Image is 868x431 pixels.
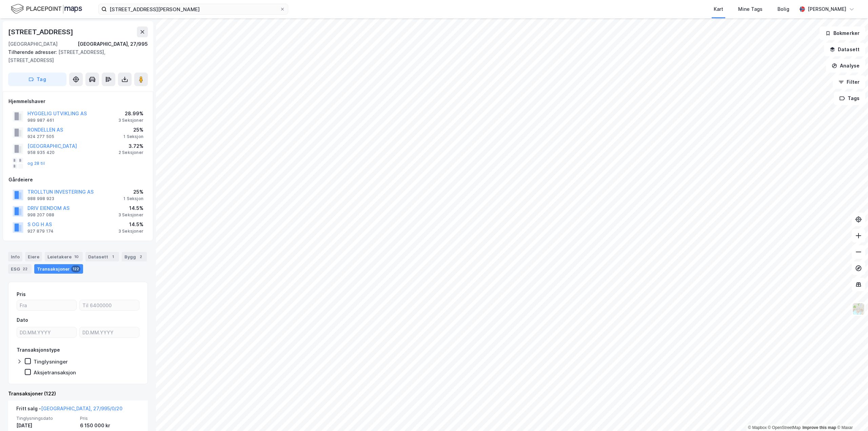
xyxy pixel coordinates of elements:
[27,118,54,123] div: 989 987 461
[833,75,865,89] button: Filter
[16,405,122,415] div: Fritt salg -
[748,425,767,430] a: Mapbox
[834,398,868,431] iframe: Chat Widget
[17,300,76,310] input: Fra
[34,369,76,376] div: Aksjetransaksjon
[122,252,147,261] div: Bygg
[27,150,55,155] div: 958 935 420
[8,264,32,274] div: ESG
[808,5,846,13] div: [PERSON_NAME]
[17,290,26,298] div: Pris
[826,59,865,73] button: Analyse
[71,266,80,272] div: 122
[21,266,29,272] div: 22
[78,40,148,48] div: [GEOGRAPHIC_DATA], 27/995
[118,212,143,218] div: 3 Seksjoner
[8,390,148,398] div: Transaksjoner (122)
[123,196,143,201] div: 1 Seksjon
[16,422,76,430] div: [DATE]
[118,118,143,123] div: 3 Seksjoner
[118,229,143,234] div: 3 Seksjoner
[27,229,54,234] div: 927 879 174
[80,422,140,430] div: 6 150 000 kr
[11,3,82,15] img: logo.f888ab2527a4732fd821a326f86c7f29.svg
[119,150,143,155] div: 2 Seksjoner
[834,92,865,105] button: Tags
[25,252,42,261] div: Eiere
[80,415,140,421] span: Pris
[768,425,801,430] a: OpenStreetMap
[777,5,789,13] div: Bolig
[34,264,83,274] div: Transaksjoner
[85,252,119,261] div: Datasett
[852,302,865,315] img: Z
[123,126,143,134] div: 25%
[118,110,143,118] div: 28.99%
[738,5,763,13] div: Mine Tags
[80,327,139,337] input: DD.MM.YYYY
[16,415,76,421] span: Tinglysningsdato
[8,97,147,105] div: Hjemmelshaver
[119,142,143,150] div: 3.72%
[17,346,60,354] div: Transaksjonstype
[8,73,66,86] button: Tag
[8,40,58,48] div: [GEOGRAPHIC_DATA]
[107,4,280,14] input: Søk på adresse, matrikkel, gårdeiere, leietakere eller personer
[820,26,865,40] button: Bokmerker
[824,43,865,56] button: Datasett
[45,252,83,261] div: Leietakere
[8,176,147,184] div: Gårdeiere
[73,253,80,260] div: 10
[17,327,76,337] input: DD.MM.YYYY
[41,406,122,411] a: [GEOGRAPHIC_DATA], 27/995/0/20
[118,204,143,212] div: 14.5%
[8,49,58,55] span: Tilhørende adresser:
[110,253,116,260] div: 1
[714,5,723,13] div: Kart
[123,188,143,196] div: 25%
[34,358,68,365] div: Tinglysninger
[118,220,143,229] div: 14.5%
[27,134,54,139] div: 924 277 505
[80,300,139,310] input: Til 6400000
[8,48,142,64] div: [STREET_ADDRESS], [STREET_ADDRESS]
[17,316,28,324] div: Dato
[123,134,143,139] div: 1 Seksjon
[27,212,54,218] div: 998 207 088
[8,252,22,261] div: Info
[137,253,144,260] div: 2
[803,425,836,430] a: Improve this map
[27,196,54,201] div: 988 998 923
[8,26,75,37] div: [STREET_ADDRESS]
